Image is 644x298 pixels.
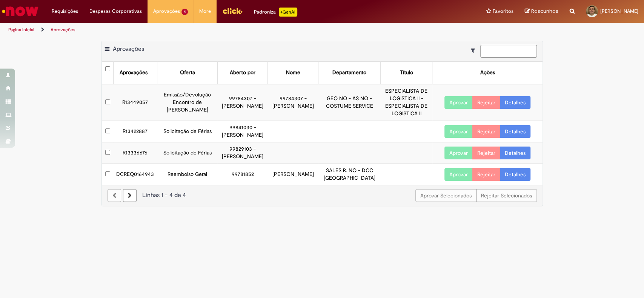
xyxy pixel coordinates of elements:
button: Aprovar [444,96,473,109]
ul: Trilhas de página [6,23,424,37]
button: Aprovar [444,125,473,138]
td: 99784307 - [PERSON_NAME] [217,84,267,121]
a: Detalhes [500,96,530,109]
button: Rejeitar [472,168,500,181]
td: [PERSON_NAME] [268,164,318,185]
div: Padroniza [254,8,297,17]
td: 99784307 - [PERSON_NAME] [268,84,318,121]
button: Rejeitar [472,125,500,138]
div: Aprovações [120,69,148,76]
img: click_logo_yellow_360x200.png [222,5,243,17]
i: Mostrar filtros para: Suas Solicitações [471,48,479,53]
td: R13422887 [113,121,157,142]
span: Aprovações [113,45,144,53]
td: R13449057 [113,84,157,121]
div: Departamento [332,69,366,76]
td: GEO NO - AS NO - COSTUME SERVICE [318,84,381,121]
button: Aprovar [444,168,473,181]
button: Rejeitar [472,96,500,109]
td: Solicitação de Férias [157,121,217,142]
span: Favoritos [493,8,513,15]
div: Ações [480,69,495,76]
td: Emissão/Devolução Encontro de [PERSON_NAME] [157,84,217,121]
div: Aberto por [230,69,255,76]
td: 99781852 [217,164,267,185]
p: +GenAi [279,8,297,17]
td: SALES R. NO - DCC [GEOGRAPHIC_DATA] [318,164,381,185]
th: Aprovações [113,62,157,84]
span: Requisições [52,8,78,15]
button: Rejeitar [472,147,500,159]
a: Detalhes [500,125,530,138]
a: Página inicial [8,27,34,33]
div: Oferta [180,69,195,76]
td: 99841030 - [PERSON_NAME] [217,121,267,142]
button: Aprovar [444,147,473,159]
div: Linhas 1 − 4 de 4 [108,191,537,200]
span: 4 [181,9,188,15]
td: R13336676 [113,142,157,164]
img: ServiceNow [1,4,40,19]
div: Título [400,69,413,76]
div: Nome [286,69,300,76]
a: Detalhes [500,147,530,159]
td: DCREQ0164943 [113,164,157,185]
a: Aprovações [51,27,75,33]
td: Solicitação de Férias [157,142,217,164]
span: Aprovações [153,8,180,15]
span: Despesas Corporativas [89,8,142,15]
span: [PERSON_NAME] [600,8,638,14]
a: Rascunhos [525,8,558,15]
td: Reembolso Geral [157,164,217,185]
a: Detalhes [500,168,530,181]
span: Rascunhos [531,8,558,15]
td: ESPECIALISTA DE LOGISTICA II - ESPECIALISTA DE LOGISTICA II [381,84,432,121]
td: 99829103 - [PERSON_NAME] [217,142,267,164]
span: More [199,8,211,15]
